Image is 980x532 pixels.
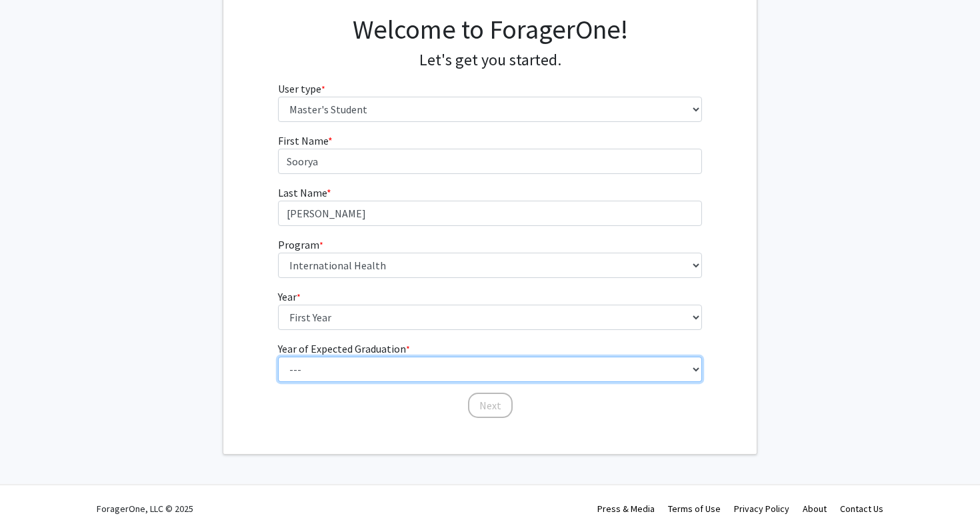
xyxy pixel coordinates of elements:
[278,341,410,357] label: Year of Expected Graduation
[278,13,703,45] h1: Welcome to ForagerOne!
[278,51,703,70] h4: Let's get you started.
[278,134,328,147] span: First Name
[840,503,883,515] a: Contact Us
[468,393,513,418] button: Next
[10,472,57,522] iframe: Chat
[278,186,327,199] span: Last Name
[97,485,193,532] div: ForagerOne, LLC © 2025
[278,81,325,97] label: User type
[278,237,323,253] label: Program
[803,503,827,515] a: About
[668,503,721,515] a: Terms of Use
[734,503,789,515] a: Privacy Policy
[597,503,655,515] a: Press & Media
[278,289,301,305] label: Year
